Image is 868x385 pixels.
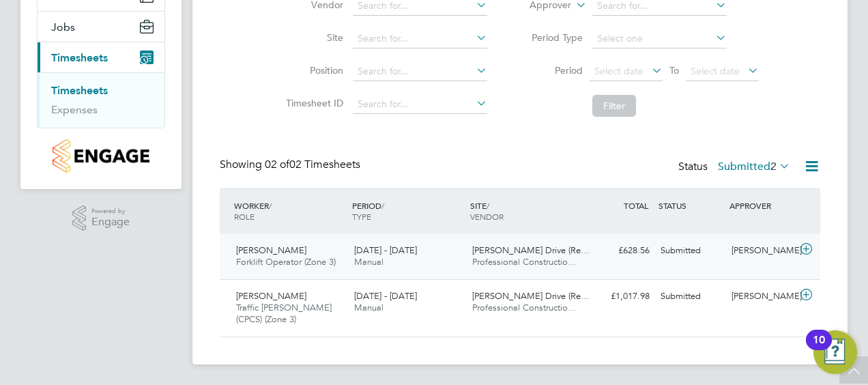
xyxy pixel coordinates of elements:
div: Timesheets [38,72,164,128]
span: Traffic [PERSON_NAME] (CPCS) (Zone 3) [236,302,332,325]
span: To [665,61,683,79]
span: [PERSON_NAME] [236,290,306,302]
div: Showing [220,158,363,172]
span: [PERSON_NAME] [236,244,306,256]
span: Forklift Operator (Zone 3) [236,256,336,268]
span: [DATE] - [DATE] [354,244,417,256]
span: Engage [91,216,130,228]
div: WORKER [231,193,349,229]
span: / [381,200,384,211]
span: 02 of [265,158,289,171]
span: [PERSON_NAME] Drive (Re… [472,244,590,256]
span: [PERSON_NAME] Drive (Re… [472,290,590,302]
span: ROLE [234,211,255,222]
span: / [487,200,489,211]
div: APPROVER [726,193,797,218]
img: countryside-properties-logo-retina.png [53,139,149,173]
div: [PERSON_NAME] [726,240,797,262]
div: STATUS [655,193,726,218]
div: SITE [467,193,585,229]
input: Search for... [353,95,487,114]
button: Filter [592,95,636,117]
span: Professional Constructio… [472,256,577,268]
div: [PERSON_NAME] [726,285,797,308]
div: Submitted [655,240,726,262]
button: Jobs [38,12,164,42]
label: Timesheet ID [282,97,343,109]
span: Manual [354,256,384,268]
span: Professional Constructio… [472,302,577,313]
div: Status [678,158,793,177]
a: Timesheets [51,84,108,97]
span: [DATE] - [DATE] [354,290,417,302]
span: Jobs [51,20,75,33]
span: Manual [354,302,384,313]
span: 02 Timesheets [265,158,360,171]
span: Select date [691,65,740,77]
span: 2 [770,160,777,173]
span: / [269,200,272,211]
input: Search for... [353,62,487,81]
div: PERIOD [349,193,467,229]
div: 10 [813,340,825,358]
span: TOTAL [624,200,648,211]
label: Position [282,64,343,76]
label: Site [282,31,343,44]
span: TYPE [352,211,371,222]
div: Submitted [655,285,726,308]
label: Submitted [718,160,790,173]
label: Period [521,64,583,76]
input: Search for... [353,29,487,48]
span: VENDOR [470,211,504,222]
div: £628.56 [584,240,655,262]
label: Period Type [521,31,583,44]
div: £1,017.98 [584,285,655,308]
span: Timesheets [51,51,108,64]
a: Go to home page [37,139,165,173]
a: Expenses [51,103,98,116]
button: Timesheets [38,42,164,72]
span: Powered by [91,205,130,217]
button: Open Resource Center, 10 new notifications [813,330,857,374]
input: Select one [592,29,727,48]
a: Powered byEngage [72,205,130,231]
span: Select date [594,65,643,77]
